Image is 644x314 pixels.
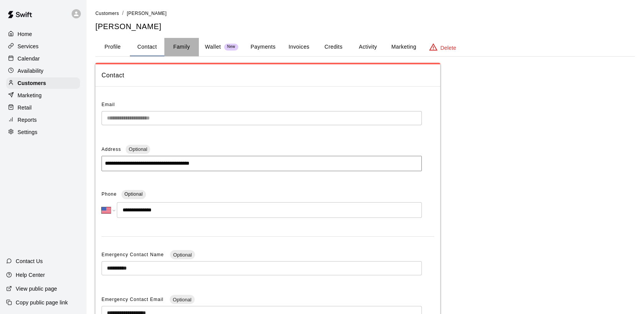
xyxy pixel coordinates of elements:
p: Home [18,30,32,38]
p: Availability [18,67,44,75]
a: Reports [6,114,80,126]
span: Phone [102,188,117,201]
a: Customers [6,77,80,89]
p: Customers [18,79,46,87]
button: Invoices [282,38,316,56]
span: Customers [95,11,119,16]
p: Services [18,43,39,50]
button: Marketing [385,38,422,56]
a: Marketing [6,90,80,101]
p: Wallet [205,43,221,51]
a: Services [6,41,80,52]
button: Profile [95,38,130,56]
span: Emergency Contact Email [102,297,165,302]
span: Optional [126,146,150,152]
p: Help Center [16,271,45,279]
p: Marketing [18,92,42,99]
li: / [122,9,124,17]
button: Activity [351,38,385,56]
p: Delete [441,44,456,52]
a: Calendar [6,53,80,64]
p: Retail [18,104,32,111]
span: Optional [170,252,195,258]
p: Contact Us [16,257,43,265]
a: Customers [95,10,119,16]
span: Email [102,102,115,107]
a: Home [6,28,80,40]
a: Availability [6,65,80,77]
p: Reports [18,116,37,124]
span: Address [102,147,121,152]
div: The email of an existing customer can only be changed by the customer themselves at https://book.... [102,111,422,125]
button: Contact [130,38,164,56]
button: Family [164,38,199,56]
a: Settings [6,126,80,138]
nav: breadcrumb [95,9,635,18]
button: Credits [316,38,351,56]
h5: [PERSON_NAME] [95,21,635,32]
button: Payments [244,38,282,56]
p: Settings [18,128,38,136]
span: Contact [102,70,434,80]
span: Emergency Contact Name [102,252,166,257]
span: Optional [125,191,143,197]
p: Calendar [18,55,40,62]
p: Copy public page link [16,299,68,306]
div: basic tabs example [95,38,635,56]
span: [PERSON_NAME] [127,11,167,16]
a: Retail [6,102,80,113]
span: New [224,44,238,49]
p: View public page [16,285,57,293]
span: Optional [170,297,194,303]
